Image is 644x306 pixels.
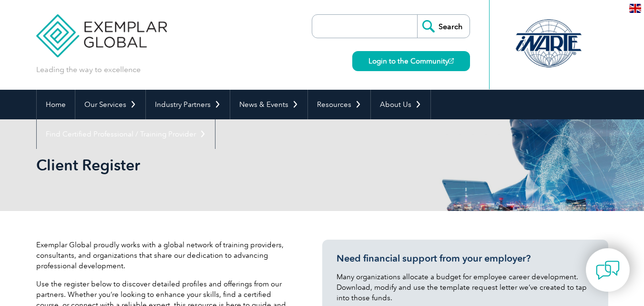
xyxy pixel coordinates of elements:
input: Search [417,15,470,38]
a: Industry Partners [146,90,230,119]
a: About Us [371,90,430,119]
a: Find Certified Professional / Training Provider [37,119,215,149]
a: Home [37,90,75,119]
p: Leading the way to excellence [36,64,141,75]
p: Exemplar Global proudly works with a global network of training providers, consultants, and organ... [36,240,294,271]
img: en [629,4,641,13]
img: contact-chat.png [596,258,620,282]
h3: Need financial support from your employer? [337,253,594,264]
img: open_square.png [449,58,454,63]
p: Many organizations allocate a budget for employee career development. Download, modify and use th... [337,272,594,303]
a: Resources [308,90,370,119]
a: News & Events [230,90,307,119]
a: Login to the Community [352,51,470,71]
h2: Client Register [36,158,437,173]
a: Our Services [75,90,145,119]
